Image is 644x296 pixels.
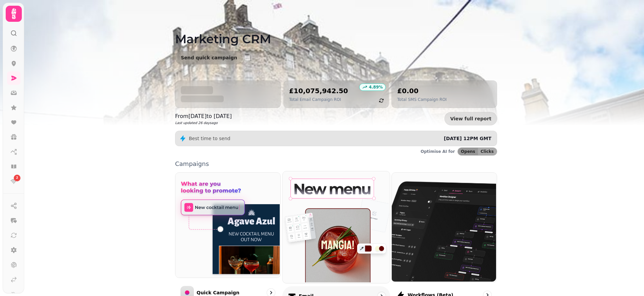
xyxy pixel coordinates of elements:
button: refresh [376,95,387,106]
span: 2 [16,176,18,180]
p: Campaigns [175,161,497,167]
a: 2 [7,175,20,188]
p: Last updated 26 days ago [175,120,232,125]
h2: £10,075,942.50 [289,86,348,96]
img: Workflows (beta) [391,172,496,282]
h1: Marketing CRM [175,16,497,46]
img: Quick Campaign [175,172,280,277]
span: [DATE] 12PM GMT [444,136,491,141]
button: Opens [458,148,478,155]
a: View full report [444,112,497,125]
p: 4.89 % [369,84,383,90]
p: Optimise AI for [421,149,455,154]
p: Total Email Campaign ROI [289,97,348,102]
svg: go to [268,289,274,296]
span: Opens [461,150,475,154]
span: Clicks [481,150,494,154]
p: Quick Campaign [197,289,239,296]
p: Total SMS Campaign ROI [397,97,446,102]
h2: £0.00 [397,86,446,96]
p: Best time to send [189,135,230,142]
p: From [DATE] to [DATE] [175,112,232,120]
button: Clicks [478,148,497,155]
img: Email [282,171,389,282]
span: Send quick campaign [181,55,237,60]
button: Send quick campaign [175,51,243,64]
